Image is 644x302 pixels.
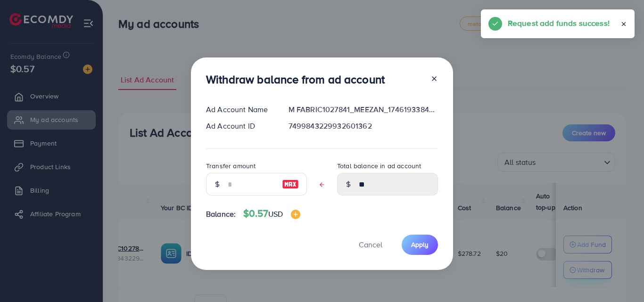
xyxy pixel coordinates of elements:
[206,209,236,220] span: Balance:
[347,235,394,255] button: Cancel
[198,104,281,115] div: Ad Account Name
[281,104,446,115] div: M FABRIC1027841_MEEZAN_1746193384004
[206,73,385,86] h3: Withdraw balance from ad account
[282,179,299,190] img: image
[281,121,446,131] div: 7499843229932601362
[268,209,283,219] span: USD
[198,121,281,131] div: Ad Account ID
[411,240,429,249] span: Apply
[359,239,382,250] span: Cancel
[291,210,300,219] img: image
[243,208,300,220] h4: $0.57
[604,260,637,295] iframe: Chat
[508,17,610,29] h5: Request add funds success!
[402,235,438,255] button: Apply
[206,161,256,171] label: Transfer amount
[337,161,421,171] label: Total balance in ad account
